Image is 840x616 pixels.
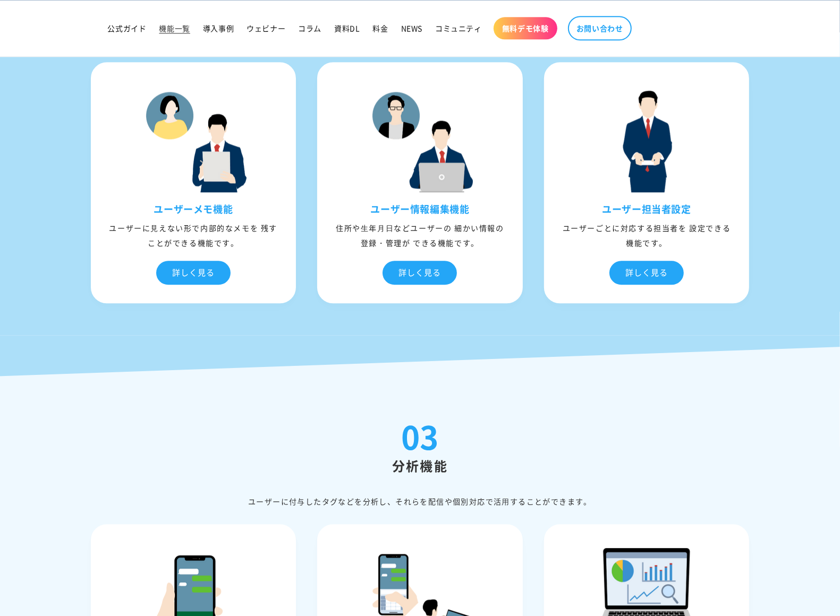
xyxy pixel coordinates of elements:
[140,86,247,192] img: ユーザーメモ機能
[401,23,422,33] span: NEWS
[401,420,439,452] div: 03
[334,23,360,33] span: 資料DL
[395,17,429,39] a: NEWS
[429,17,488,39] a: コミュニティ
[292,17,328,39] a: コラム
[609,261,684,285] div: 詳しく見る
[156,261,231,285] div: 詳しく見る
[298,23,321,33] span: コラム
[494,17,557,39] a: 無料デモ体験
[320,220,520,250] div: 住所や⽣年⽉⽇などユーザーの 細かい情報の登録・管理が できる機能です。
[153,17,197,39] a: 機能一覧
[367,86,473,192] img: ユーザー情報編集機能
[373,23,388,33] span: 料金
[91,457,750,474] h2: 分析機能
[593,86,700,192] img: ユーザー担当者設定
[502,23,549,33] span: 無料デモ体験
[320,203,520,215] h3: ユーザー情報編集機能
[328,17,366,39] a: 資料DL
[91,495,750,508] div: ユーザーに付与したタグなどを分析し、それらを配信や個別対応で活⽤することができます。
[94,220,294,250] div: ユーザーに⾒えない形で内部的なメモを 残すことができる機能です。
[240,17,292,39] a: ウェビナー
[101,17,153,39] a: 公式ガイド
[547,220,747,250] div: ユーザーごとに対応する担当者を 設定できる機能です。
[576,23,623,33] span: お問い合わせ
[383,261,457,285] div: 詳しく見る
[247,23,285,33] span: ウェビナー
[568,16,632,40] a: お問い合わせ
[108,23,147,33] span: 公式ガイド
[203,23,234,33] span: 導入事例
[197,17,240,39] a: 導入事例
[367,17,395,39] a: 料金
[547,203,747,215] h3: ユーザー担当者設定
[435,23,482,33] span: コミュニティ
[94,203,294,215] h3: ユーザーメモ機能
[159,23,190,33] span: 機能一覧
